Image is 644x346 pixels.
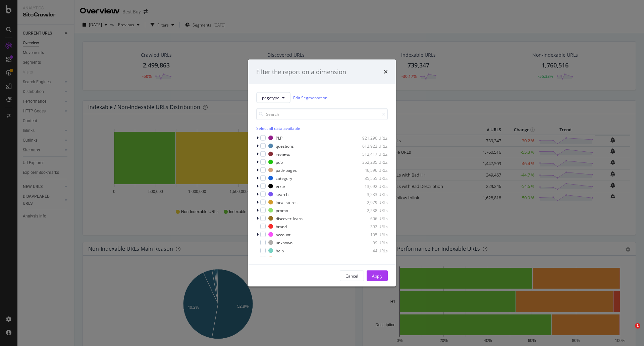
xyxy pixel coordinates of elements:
[276,199,298,205] div: local-stores
[276,207,288,213] div: promo
[355,191,388,197] div: 3,233 URLs
[276,191,288,197] div: search
[276,159,283,165] div: pdp
[262,95,279,100] span: pagetype
[276,232,290,237] div: account
[276,256,291,261] div: services
[355,215,388,221] div: 606 URLs
[355,240,388,245] div: 99 URLs
[256,108,388,120] input: Search
[355,207,388,213] div: 2,538 URLs
[355,143,388,149] div: 612,922 URLs
[276,248,284,253] div: help
[355,167,388,173] div: 46,596 URLs
[635,323,640,329] span: 1
[355,151,388,157] div: 512,417 URLs
[355,224,388,229] div: 392 URLs
[384,67,388,76] div: times
[276,135,282,141] div: PLP
[276,167,297,173] div: path-pages
[355,159,388,165] div: 352,235 URLs
[340,270,364,281] button: Cancel
[355,135,388,141] div: 921,290 URLs
[276,215,303,221] div: discover-learn
[355,256,388,261] div: 32 URLs
[355,232,388,237] div: 105 URLs
[276,175,292,181] div: category
[248,59,396,287] div: modal
[355,183,388,189] div: 13,692 URLs
[256,126,388,131] div: Select all data available
[355,199,388,205] div: 2,979 URLs
[276,240,292,245] div: unknown
[355,248,388,253] div: 44 URLs
[293,94,327,101] a: Edit Segmentation
[621,323,637,339] iframe: Intercom live chat
[276,151,290,157] div: reviews
[367,270,388,281] button: Apply
[355,175,388,181] div: 35,555 URLs
[276,224,287,229] div: brand
[372,273,382,279] div: Apply
[276,183,285,189] div: error
[276,143,294,149] div: questions
[256,92,290,103] button: pagetype
[256,67,346,76] div: Filter the report on a dimension
[345,273,358,279] div: Cancel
